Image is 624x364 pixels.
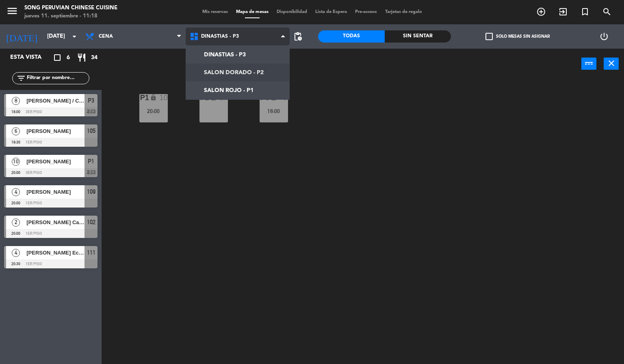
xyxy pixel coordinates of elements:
span: Mis reservas [198,10,232,14]
span: [PERSON_NAME] [26,188,84,196]
span: pending_actions [293,32,303,41]
span: Disponibilidad [273,10,311,14]
span: 109 [87,187,95,197]
button: power_input [581,58,596,70]
a: SALON ROJO - P1 [186,81,290,99]
span: P3 [88,96,94,105]
span: 111 [87,248,95,257]
span: P1 [88,156,94,166]
span: Cena [99,34,113,39]
span: 105 [87,126,95,136]
div: Todas [318,30,385,43]
i: power_settings_new [599,32,609,41]
span: check_box_outline_blank [485,33,493,40]
i: restaurant [77,53,87,62]
i: crop_square [52,53,62,62]
i: search [602,7,612,17]
div: P3 [260,94,261,101]
i: menu [6,5,18,17]
i: close [607,58,616,68]
div: P2 [200,94,201,101]
span: DINASTIAS - P3 [201,34,239,39]
div: 8 [283,94,288,101]
i: add_circle_outline [536,7,546,17]
a: DINASTIAS - P3 [186,46,290,64]
span: 34 [91,53,97,62]
a: SALON DORADO - P2 [186,64,290,81]
span: Pre-acceso [351,10,381,14]
span: [PERSON_NAME] Cantón [26,218,84,227]
i: filter_list [16,73,26,83]
div: Sin sentar [385,30,451,43]
i: turned_in_not [580,7,590,17]
span: [PERSON_NAME] [26,157,84,166]
span: [PERSON_NAME] / CHEF [PERSON_NAME] [26,96,84,105]
span: 4 [12,188,20,196]
span: 10 [12,158,20,166]
i: exit_to_app [558,7,568,17]
span: [PERSON_NAME] [26,127,84,135]
span: 4 [12,249,20,257]
span: Mapa de mesas [232,10,273,14]
div: 10 [220,94,228,101]
span: Tarjetas de regalo [381,10,426,14]
div: jueves 11. septiembre - 11:18 [24,12,117,20]
input: Filtrar por nombre... [26,74,89,83]
div: Esta vista [4,53,58,62]
i: lock [150,94,157,101]
span: 102 [87,217,95,227]
span: 6 [12,127,20,135]
span: 8 [12,97,20,105]
button: close [604,58,619,70]
div: 10 [160,94,168,101]
span: 2 [12,218,20,227]
div: 20:00 [139,108,168,114]
span: Lista de Espera [311,10,351,14]
i: power_input [584,58,594,68]
div: 18:00 [260,108,288,114]
span: 6 [67,53,70,62]
span: [PERSON_NAME] Ecos [26,248,84,257]
i: arrow_drop_down [69,32,79,41]
button: menu [6,5,18,20]
label: Solo mesas sin asignar [485,33,550,40]
div: Song Peruvian Chinese Cuisine [24,4,117,12]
